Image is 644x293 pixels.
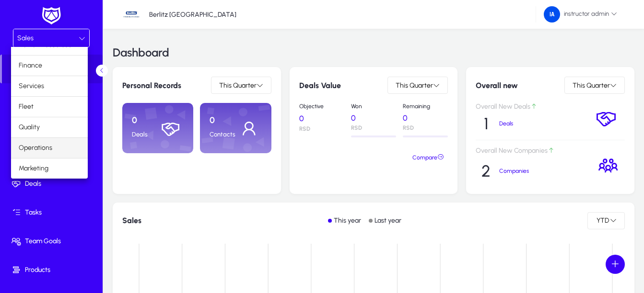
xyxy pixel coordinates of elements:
[19,142,52,154] span: Operations
[19,122,40,133] span: Quality
[19,60,42,71] span: Finance
[19,101,34,113] span: Fleet
[19,80,44,92] span: Services
[19,163,48,174] span: Marketing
